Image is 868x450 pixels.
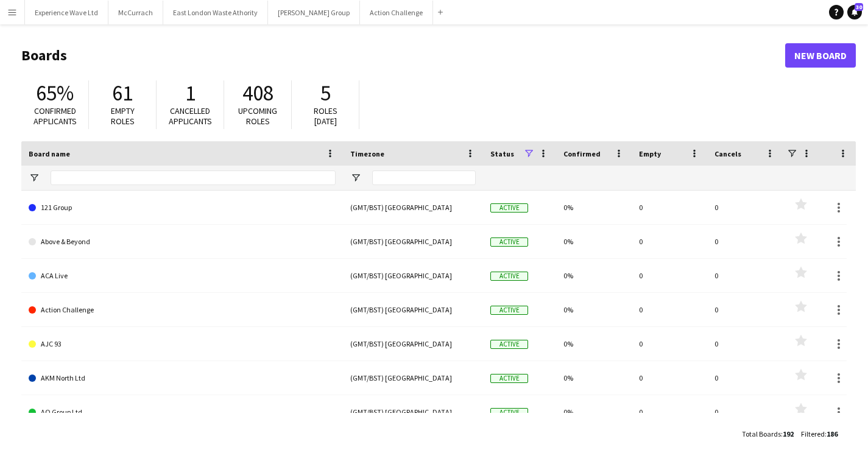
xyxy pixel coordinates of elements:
div: (GMT/BST) [GEOGRAPHIC_DATA] [343,361,483,395]
div: 0 [632,191,707,224]
button: Open Filter Menu [350,172,361,183]
div: (GMT/BST) [GEOGRAPHIC_DATA] [343,259,483,292]
div: : [742,422,794,446]
span: Cancels [715,149,741,158]
button: East London Waste Athority [163,1,268,24]
div: 0 [632,259,707,292]
span: Active [490,203,528,213]
span: Roles [DATE] [314,105,337,127]
span: 408 [242,80,273,107]
span: 61 [112,80,133,107]
div: 0% [556,225,632,258]
span: 30 [855,3,863,11]
div: (GMT/BST) [GEOGRAPHIC_DATA] [343,395,483,429]
div: 0 [707,259,783,292]
div: 0 [632,327,707,360]
a: ACA Live [29,259,336,293]
span: Empty [639,149,661,158]
span: 5 [320,80,331,107]
h1: Boards [21,46,785,65]
a: AO Group Ltd [29,395,336,429]
a: 121 Group [29,191,336,225]
div: 0 [707,293,783,326]
span: Timezone [350,149,384,158]
input: Board name Filter Input [51,171,336,185]
div: 0 [632,293,707,326]
div: 0 [632,361,707,395]
div: 0% [556,361,632,395]
a: Action Challenge [29,293,336,327]
span: Empty roles [111,105,135,127]
button: Open Filter Menu [29,172,40,183]
button: Action Challenge [360,1,433,24]
span: 65% [36,80,74,107]
div: (GMT/BST) [GEOGRAPHIC_DATA] [343,191,483,224]
div: 0 [707,225,783,258]
span: Active [490,340,528,349]
div: 0 [707,361,783,395]
a: New Board [785,43,856,68]
span: Upcoming roles [238,105,277,127]
span: 186 [827,429,838,438]
div: : [801,422,838,446]
a: 30 [847,5,862,19]
span: Filtered [801,429,825,438]
a: AKM North Ltd [29,361,336,395]
div: 0 [632,395,707,429]
span: Cancelled applicants [169,105,212,127]
span: Active [490,306,528,315]
span: Board name [29,149,70,158]
span: Confirmed applicants [34,105,77,127]
div: 0% [556,191,632,224]
div: 0 [707,327,783,360]
span: Active [490,374,528,383]
div: 0% [556,259,632,292]
button: McCurrach [108,1,163,24]
a: Above & Beyond [29,225,336,259]
input: Timezone Filter Input [372,171,476,185]
div: 0% [556,395,632,429]
a: AJC 93 [29,327,336,361]
button: Experience Wave Ltd [25,1,108,24]
div: 0 [707,191,783,224]
span: Active [490,237,528,247]
div: 0 [632,225,707,258]
div: (GMT/BST) [GEOGRAPHIC_DATA] [343,327,483,360]
div: 0% [556,327,632,360]
div: 0 [707,395,783,429]
span: Confirmed [563,149,601,158]
div: (GMT/BST) [GEOGRAPHIC_DATA] [343,293,483,326]
span: Active [490,272,528,281]
div: 0% [556,293,632,326]
div: (GMT/BST) [GEOGRAPHIC_DATA] [343,225,483,258]
span: 192 [783,429,794,438]
span: Total Boards [742,429,781,438]
span: Active [490,408,528,417]
span: 1 [185,80,196,107]
button: [PERSON_NAME] Group [268,1,360,24]
span: Status [490,149,514,158]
